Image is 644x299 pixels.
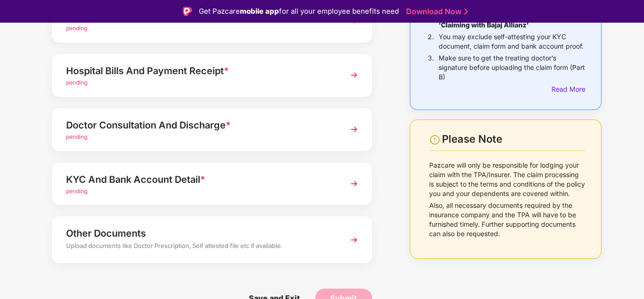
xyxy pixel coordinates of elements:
span: pending [66,25,87,32]
img: svg+xml;base64,PHN2ZyBpZD0iV2FybmluZ18tXzI0eDI0IiBkYXRhLW5hbWU9Ildhcm5pbmcgLSAyNHgyNCIgeG1sbnM9Im... [429,134,441,145]
img: Logo [183,7,192,16]
span: pending [66,133,87,140]
div: Get Pazcare for all your employee benefits need [199,6,399,17]
p: 2. [428,32,434,51]
p: You may exclude self-attesting your KYC document, claim form and bank account proof. [439,32,585,51]
a: Download Now [406,7,465,17]
div: Hospital Bills And Payment Receipt [66,63,333,78]
div: Doctor Consultation And Discharge [66,118,333,133]
img: Stroke [464,7,468,17]
span: pending [66,188,87,195]
div: KYC And Bank Account Detail [66,172,333,187]
img: svg+xml;base64,PHN2ZyBpZD0iTmV4dCIgeG1sbnM9Imh0dHA6Ly93d3cudzMub3JnLzIwMDAvc3ZnIiB3aWR0aD0iMzYiIG... [346,121,363,138]
p: Make sure to get the treating doctor’s signature before uploading the claim form (Part B) [439,53,585,82]
span: pending [66,79,87,86]
div: Read More [551,84,585,94]
strong: mobile app [240,7,279,16]
div: Upload documents like Doctor Prescription, Self attested file etc if available. [66,241,333,253]
p: 3. [428,53,434,82]
img: svg+xml;base64,PHN2ZyBpZD0iTmV4dCIgeG1sbnM9Imh0dHA6Ly93d3cudzMub3JnLzIwMDAvc3ZnIiB3aWR0aD0iMzYiIG... [346,67,363,84]
p: Also, all necessary documents required by the insurance company and the TPA will have to be furni... [429,201,585,239]
div: Please Note [442,133,585,145]
p: Pazcare will only be responsible for lodging your claim with the TPA/Insurer. The claim processin... [429,161,585,198]
img: svg+xml;base64,PHN2ZyBpZD0iTmV4dCIgeG1sbnM9Imh0dHA6Ly93d3cudzMub3JnLzIwMDAvc3ZnIiB3aWR0aD0iMzYiIG... [346,175,363,192]
img: svg+xml;base64,PHN2ZyBpZD0iTmV4dCIgeG1sbnM9Imh0dHA6Ly93d3cudzMub3JnLzIwMDAvc3ZnIiB3aWR0aD0iMzYiIG... [346,231,363,248]
div: Other Documents [66,226,333,241]
b: 'Claiming with Bajaj Allianz' [439,21,529,29]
